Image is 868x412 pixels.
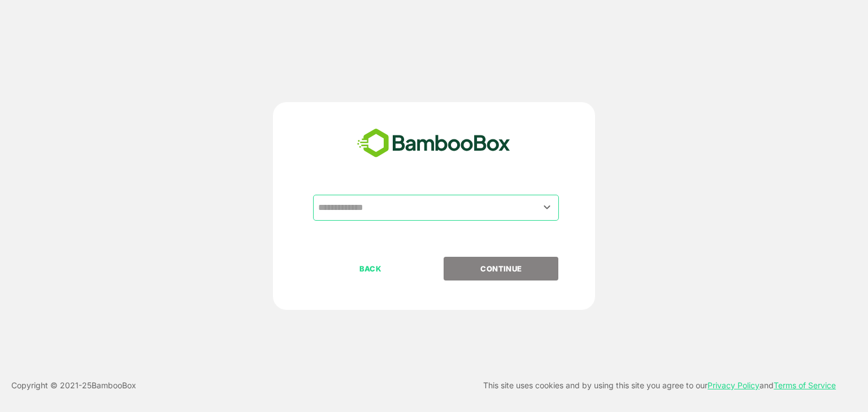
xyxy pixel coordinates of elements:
button: CONTINUE [444,257,558,280]
p: BACK [314,262,427,275]
a: Terms of Service [774,380,836,390]
button: Open [540,200,555,215]
p: CONTINUE [445,262,558,275]
p: Copyright © 2021- 25 BambooBox [11,379,136,392]
a: Privacy Policy [708,380,759,390]
img: bamboobox [351,125,517,162]
button: BACK [313,257,428,280]
p: This site uses cookies and by using this site you agree to our and [483,379,836,392]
